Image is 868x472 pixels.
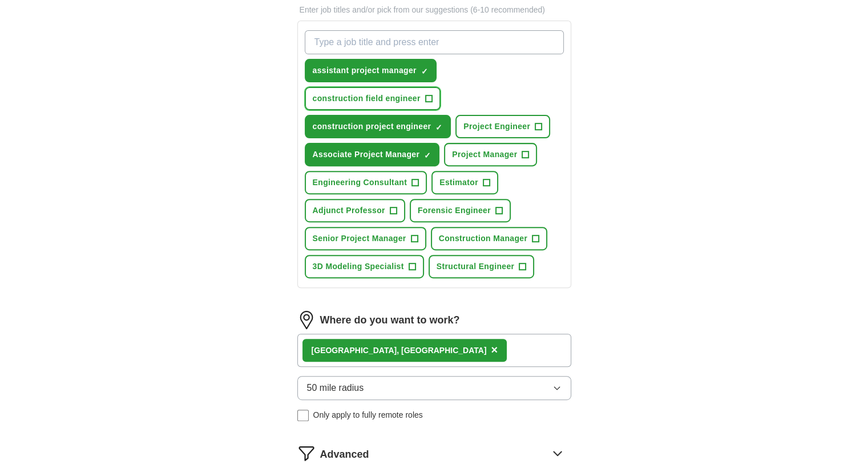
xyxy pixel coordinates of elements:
[297,444,316,462] img: filter
[439,233,528,245] span: Construction Manager
[431,171,498,194] button: Estimator
[435,123,442,132] span: ✓
[313,149,420,161] span: Associate Project Manager
[491,343,498,356] span: ×
[463,121,530,133] span: Project Engineer
[297,376,571,400] button: 50 mile radius
[313,205,385,217] span: Adjunct Professor
[431,227,548,250] button: Construction Manager
[491,342,498,359] button: ×
[305,199,405,222] button: Adjunct Professor
[305,87,441,110] button: construction field engineer
[444,143,537,166] button: Project Manager
[313,409,423,421] span: Only apply to fully remote roles
[297,410,309,421] input: Only apply to fully remote roles
[305,143,440,166] button: Associate Project Manager✓
[320,313,460,328] label: Where do you want to work?
[312,345,487,357] div: [GEOGRAPHIC_DATA], [GEOGRAPHIC_DATA]
[313,261,404,273] span: 3D Modeling Specialist
[421,67,428,76] span: ✓
[437,261,515,273] span: Structural Engineer
[305,115,451,138] button: construction project engineer✓
[410,199,511,222] button: Forensic Engineer
[424,151,431,160] span: ✓
[305,255,424,278] button: 3D Modeling Specialist
[452,149,517,161] span: Project Manager
[313,65,417,77] span: assistant project manager
[307,381,364,395] span: 50 mile radius
[305,227,426,250] button: Senior Project Manager
[455,115,550,138] button: Project Engineer
[429,255,535,278] button: Structural Engineer
[305,59,437,82] button: assistant project manager✓
[313,233,406,245] span: Senior Project Manager
[418,205,491,217] span: Forensic Engineer
[297,311,316,329] img: location.png
[439,177,478,189] span: Estimator
[313,93,421,105] span: construction field engineer
[305,171,427,194] button: Engineering Consultant
[320,447,369,462] span: Advanced
[305,30,564,54] input: Type a job title and press enter
[313,121,431,133] span: construction project engineer
[297,4,571,16] p: Enter job titles and/or pick from our suggestions (6-10 recommended)
[313,177,407,189] span: Engineering Consultant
